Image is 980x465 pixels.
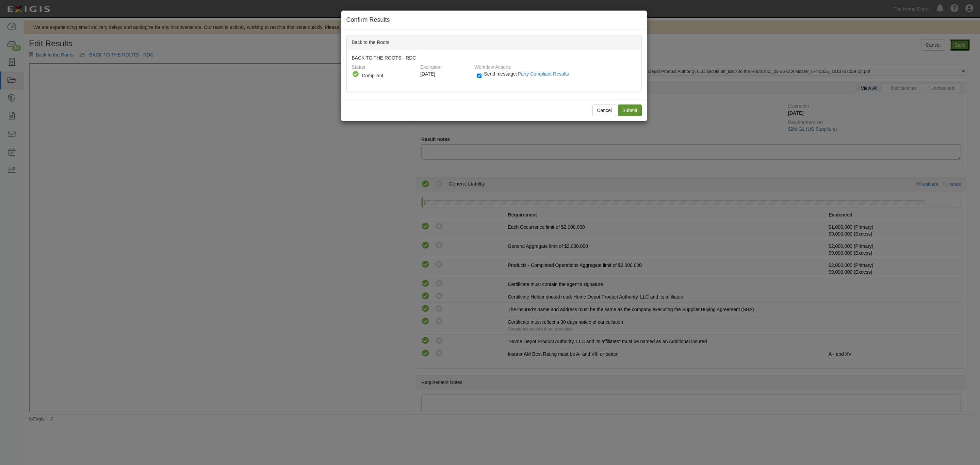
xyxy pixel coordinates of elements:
input: Send message:Party Compliant Results [477,72,481,80]
span: Send message: [484,71,571,77]
i: Compliant [352,70,359,78]
div: Back to the Roots [347,35,641,49]
label: Status [352,61,365,70]
button: Send message: [517,69,572,78]
div: BACK TO THE ROOTS - RDC [347,49,641,92]
input: Submit [618,105,642,116]
button: Cancel [592,105,616,116]
label: Workflow Actions [474,61,510,70]
div: Compliant [362,72,413,79]
h4: Confirm Results [346,16,642,25]
label: Expiration [420,61,441,70]
span: Party Compliant Results [518,71,569,77]
div: [DATE] [420,70,469,77]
